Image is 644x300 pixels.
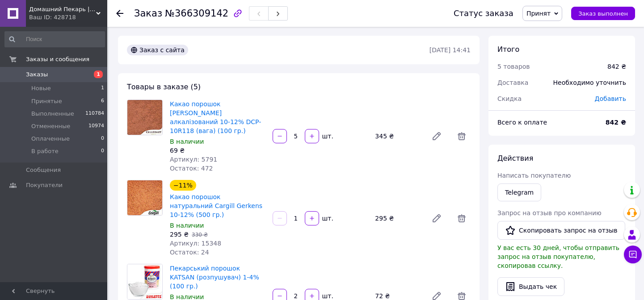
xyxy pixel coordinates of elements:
[31,147,59,155] span: В работе
[497,45,519,54] span: Итого
[26,55,89,63] span: Заказы и сообщения
[320,214,334,223] div: шт.
[497,79,528,86] span: Доставка
[624,246,642,263] button: Чат с покупателем
[320,132,334,141] div: шт.
[371,130,424,142] div: 345 ₴
[595,95,626,102] span: Добавить
[428,127,446,145] a: Редактировать
[526,10,551,17] span: Принят
[170,156,217,163] span: Артикул: 5791
[170,146,265,155] div: 69 ₴
[192,232,208,238] span: 330 ₴
[134,8,162,19] span: Заказ
[497,63,530,70] span: 5 товаров
[170,100,261,134] a: Какао порошок [PERSON_NAME] алкалізований 10-12% DCP-10R118 (вага) (100 гр.)
[170,231,189,238] span: 295 ₴
[170,222,204,229] span: В наличии
[497,172,571,179] span: Написать покупателю
[607,62,626,71] div: 842 ₴
[26,71,48,79] span: Заказы
[429,46,471,54] time: [DATE] 14:41
[127,180,162,215] img: Какао порошок натуральний Cargill Gerkens 10-12% (500 гр.)
[497,154,533,162] span: Действия
[94,71,103,78] span: 1
[170,138,204,145] span: В наличии
[29,13,107,21] div: Ваш ID: 428718
[31,84,51,92] span: Новые
[26,181,63,189] span: Покупатели
[497,221,625,240] button: Скопировать запрос на отзыв
[127,83,201,91] span: Товары в заказе (5)
[497,209,602,217] span: Запрос на отзыв про компанию
[4,31,105,47] input: Поиск
[85,110,104,118] span: 110784
[29,5,96,13] span: Домашний Пекарь | Магазин для кондитеров
[548,73,631,92] div: Необходимо уточнить
[101,84,104,92] span: 1
[497,183,541,201] a: Telegram
[170,265,259,290] a: Пекарський порошок KATSAN (розпушувач) 1-4% (100 гр.)
[578,10,628,17] span: Заказ выполнен
[31,110,74,118] span: Выполненные
[170,165,213,172] span: Остаток: 472
[165,8,228,19] span: №366309142
[31,135,70,143] span: Оплаченные
[454,9,514,18] div: Статус заказа
[26,166,61,174] span: Сообщения
[127,45,188,55] div: Заказ с сайта
[31,122,70,130] span: Отмененные
[497,277,564,296] button: Выдать чек
[497,119,547,126] span: Всего к оплате
[170,249,209,256] span: Остаток: 24
[101,97,104,105] span: 6
[170,240,221,247] span: Артикул: 15348
[428,209,446,227] a: Редактировать
[170,193,262,218] a: Какао порошок натуральний Cargill Gerkens 10-12% (500 гр.)
[101,135,104,143] span: 0
[497,95,522,102] span: Скидка
[127,100,162,135] img: Какао порошок Barry Callebaut алкалізований 10-12% DCP-10R118 (вага) (100 гр.)
[88,122,104,130] span: 10974
[31,97,62,105] span: Принятые
[116,9,123,18] div: Вернуться назад
[127,264,162,299] img: Пекарський порошок KATSAN (розпушувач) 1-4% (100 гр.)
[101,147,104,155] span: 0
[371,212,424,225] div: 295 ₴
[606,119,626,126] b: 842 ₴
[170,180,196,191] div: −11%
[453,209,471,227] span: Удалить
[453,127,471,145] span: Удалить
[571,7,635,20] button: Заказ выполнен
[497,244,619,269] span: У вас есть 30 дней, чтобы отправить запрос на отзыв покупателю, скопировав ссылку.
